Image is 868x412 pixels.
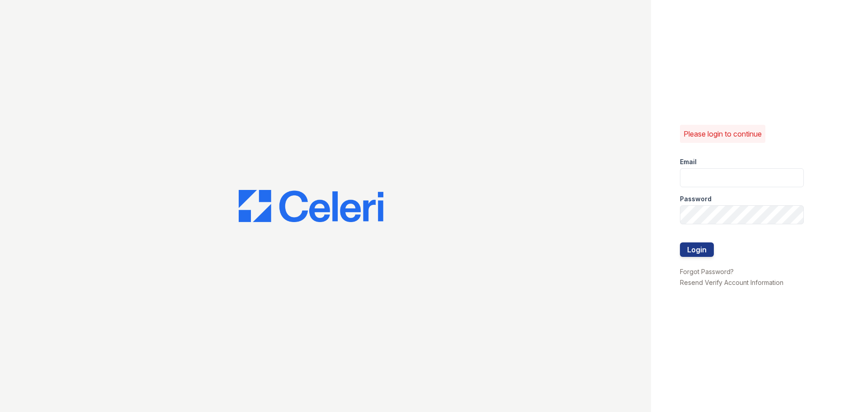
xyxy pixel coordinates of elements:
a: Forgot Password? [680,268,734,275]
button: Login [680,242,714,257]
p: Please login to continue [684,128,762,139]
label: Password [680,194,712,204]
a: Resend Verify Account Information [680,279,783,286]
label: Email [680,157,697,166]
img: CE_Logo_Blue-a8612792a0a2168367f1c8372b55b34899dd931a85d93a1a3d3e32e68fde9ad4.png [239,190,383,223]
